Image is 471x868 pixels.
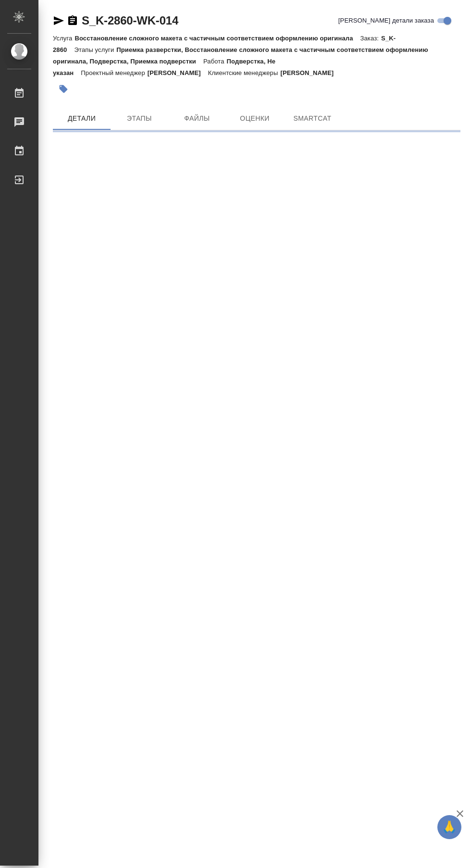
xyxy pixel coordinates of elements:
span: 🙏 [441,817,458,837]
p: [PERSON_NAME] [148,69,208,76]
p: Этапы услуги [74,46,116,53]
span: SmartCat [289,113,335,125]
span: Детали [59,113,105,125]
span: Оценки [232,113,278,125]
p: Клиентские менеджеры [208,69,281,76]
p: Услуга [53,35,74,42]
span: Этапы [116,113,162,125]
a: S_K-2860-WK-014 [82,14,178,27]
p: Приемка разверстки, Восстановление сложного макета с частичным соответствием оформлению оригинала... [53,46,428,65]
span: [PERSON_NAME] детали заказа [338,16,434,25]
span: Файлы [174,113,220,125]
button: 🙏 [437,815,461,839]
p: Проектный менеджер [81,69,147,76]
p: Восстановление сложного макета с частичным соответствием оформлению оригинала [74,35,360,42]
button: Добавить тэг [53,78,74,100]
p: [PERSON_NAME] [280,69,341,76]
button: Скопировать ссылку [67,15,78,26]
p: Заказ: [360,35,381,42]
button: Скопировать ссылку для ЯМессенджера [53,15,64,26]
p: Работа [203,58,227,65]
